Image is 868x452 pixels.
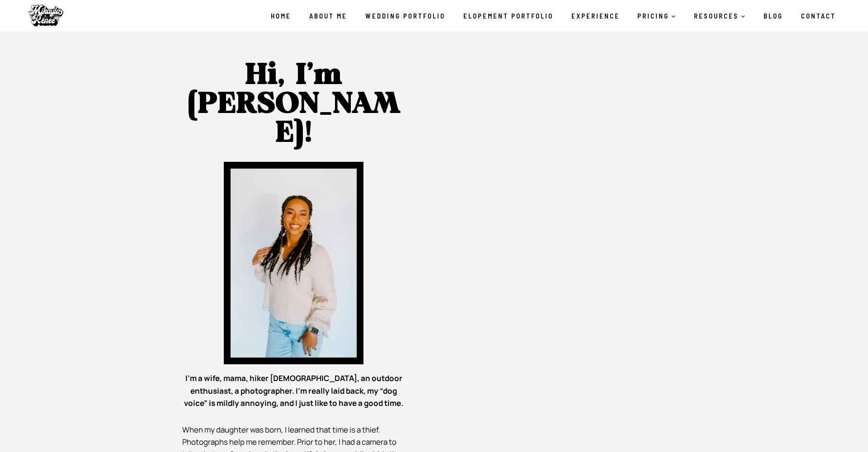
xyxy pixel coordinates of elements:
[356,6,454,25] a: Wedding Portfolio
[262,6,300,25] a: Home
[629,6,685,25] a: PRICING
[454,6,562,25] a: Elopement Portfolio
[187,61,400,147] strong: Hi, I’m [PERSON_NAME]!
[792,6,845,25] a: Contact
[562,6,629,25] a: Experience
[694,10,745,21] span: RESOURCES
[685,6,755,25] a: RESOURCES
[184,373,403,408] strong: I’m a wife, mama, hiker [DEMOGRAPHIC_DATA], an outdoor enthusiast, a photographer. I’m really lai...
[300,6,356,25] a: About Me
[262,6,845,25] nav: Primary Navigation
[637,10,676,21] span: PRICING
[755,6,792,25] a: Blog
